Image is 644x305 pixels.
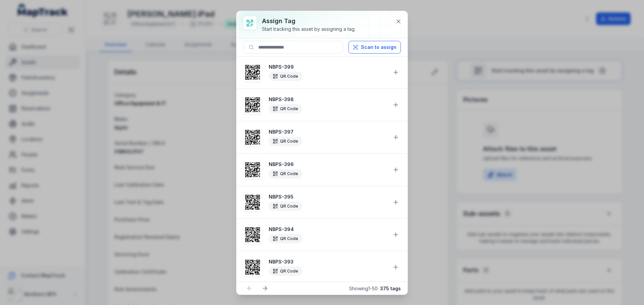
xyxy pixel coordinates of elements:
[269,72,302,81] div: QR Code
[262,26,356,32] div: Start tracking this asset by assigning a tag.
[349,286,401,291] span: Showing 1 - 50 ·
[269,266,302,276] div: QR Code
[269,202,302,211] div: QR Code
[269,137,302,146] div: QR Code
[269,129,387,135] strong: NBPS-397
[269,64,387,70] strong: NBPS-399
[348,41,401,54] button: Scan to assign
[262,16,356,26] h3: Assign tag
[269,104,302,113] div: QR Code
[269,234,302,243] div: QR Code
[269,258,387,265] strong: NBPS-393
[380,286,401,291] strong: 375 tags
[269,96,387,103] strong: NBPS-398
[269,194,387,200] strong: NBPS-395
[269,169,302,178] div: QR Code
[269,226,387,233] strong: NBPS-394
[269,161,387,168] strong: NBPS-396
